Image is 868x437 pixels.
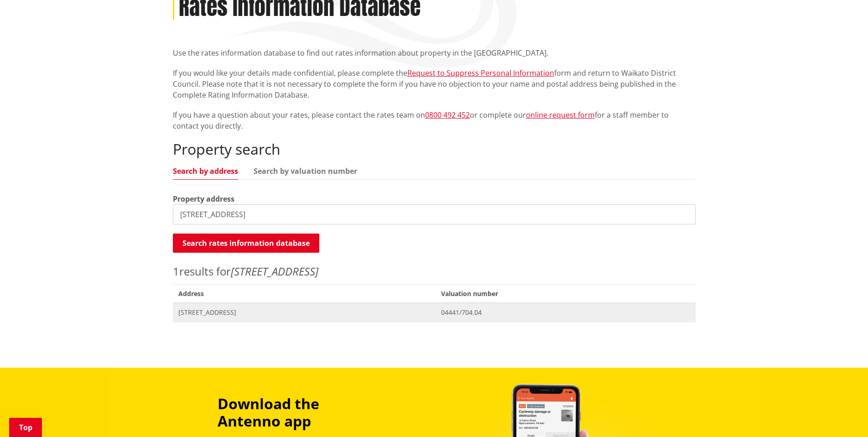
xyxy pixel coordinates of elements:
[218,395,383,430] h3: Download the Antenno app
[173,193,234,204] label: Property address
[173,263,696,280] p: results for
[173,204,696,224] input: e.g. Duke Street NGARUAWAHIA
[407,68,554,78] a: Request to Suppress Personal Information
[436,284,695,303] span: Valuation number
[9,418,42,437] a: Top
[441,308,690,317] span: 04441/704.04
[826,399,859,432] iframe: Messenger Launcher
[173,140,696,158] h2: Property search
[254,167,357,175] a: Search by valuation number
[526,110,595,120] a: online request form
[173,109,696,131] p: If you have a question about your rates, please contact the rates team on or complete our for a s...
[173,167,238,175] a: Search by address
[173,47,696,58] p: Use the rates information database to find out rates information about property in the [GEOGRAPHI...
[173,234,319,253] button: Search rates information database
[425,110,470,120] a: 0800 492 452
[178,308,431,317] span: [STREET_ADDRESS]
[173,284,436,303] span: Address
[173,264,179,279] span: 1
[173,68,696,100] p: If you would like your details made confidential, please complete the form and return to Waikato ...
[231,264,318,279] em: [STREET_ADDRESS]
[173,303,696,322] a: [STREET_ADDRESS] 04441/704.04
